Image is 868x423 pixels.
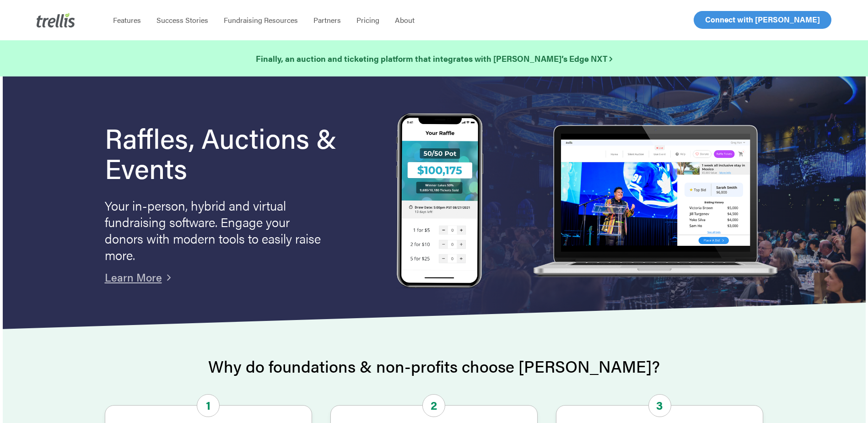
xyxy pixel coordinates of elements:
strong: Finally, an auction and ticketing platform that integrates with [PERSON_NAME]’s Edge NXT [256,53,612,64]
img: Trellis [37,13,75,27]
img: Trellis Raffles, Auctions and Event Fundraising [396,113,483,290]
span: About [395,15,415,25]
span: Success Stories [156,15,208,25]
a: Connect with [PERSON_NAME] [694,11,831,29]
span: Connect with [PERSON_NAME] [705,14,820,25]
a: About [387,16,422,25]
span: Pricing [356,15,379,25]
a: Pricing [349,16,387,25]
span: Features [113,15,141,25]
p: Your in-person, hybrid and virtual fundraising software. Engage your donors with modern tools to ... [105,197,324,263]
span: 1 [197,394,220,417]
a: Features [105,16,149,25]
h2: Why do foundations & non-profits choose [PERSON_NAME]? [105,357,764,375]
a: Finally, an auction and ticketing platform that integrates with [PERSON_NAME]’s Edge NXT [256,52,612,65]
a: Fundraising Resources [216,16,306,25]
a: Success Stories [149,16,216,25]
span: Partners [313,15,341,25]
a: Partners [306,16,349,25]
a: Learn More [105,269,162,285]
span: 3 [648,394,671,417]
span: Fundraising Resources [224,15,298,25]
h1: Raffles, Auctions & Events [105,122,362,183]
img: rafflelaptop_mac_optim.png [528,125,782,278]
span: 2 [422,394,445,417]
